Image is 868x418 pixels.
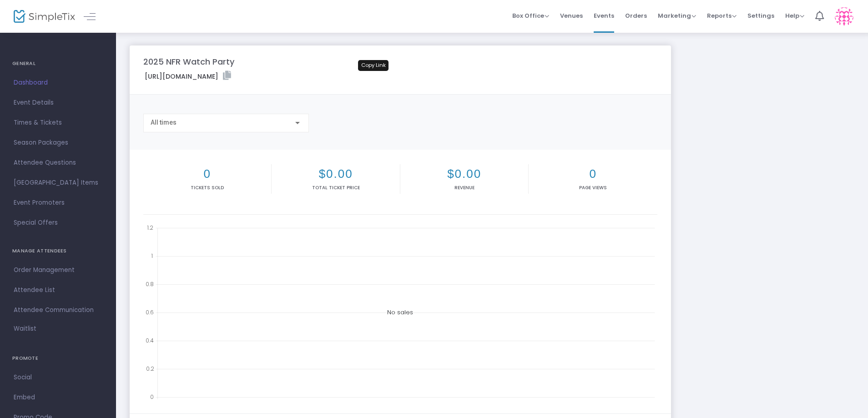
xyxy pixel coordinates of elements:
span: Waitlist [14,324,36,333]
span: Attendee List [14,284,102,296]
span: Order Management [14,264,102,276]
span: Settings [747,4,774,27]
p: Total Ticket Price [273,184,398,191]
div: Copy Link [358,60,389,71]
span: All times [151,119,177,126]
h2: $0.00 [273,167,398,181]
h4: MANAGE ATTENDEES [12,242,104,260]
span: [GEOGRAPHIC_DATA] Items [14,177,102,189]
h2: 0 [530,167,655,181]
span: Event Promoters [14,197,102,209]
span: Orders [625,4,647,27]
span: Times & Tickets [14,117,102,129]
span: Special Offers [14,217,102,229]
p: Revenue [402,184,526,191]
span: Venues [560,4,583,27]
m-panel-title: 2025 NFR Watch Party [143,55,234,68]
span: Embed [14,392,102,403]
span: Event Details [14,97,102,109]
span: Season Packages [14,137,102,149]
h4: GENERAL [12,55,104,73]
h2: 0 [145,167,269,181]
span: Box Office [512,11,549,20]
span: Reports [707,11,737,20]
span: Dashboard [14,77,102,89]
h2: $0.00 [402,167,526,181]
span: Social [14,372,102,383]
div: No sales [143,222,657,403]
span: Help [785,11,804,20]
span: Attendee Communication [14,304,102,316]
label: [URL][DOMAIN_NAME] [145,71,231,81]
span: Attendee Questions [14,157,102,169]
p: Page Views [530,184,655,191]
span: Events [594,4,614,27]
h4: PROMOTE [12,349,104,368]
p: Tickets sold [145,184,269,191]
span: Marketing [658,11,696,20]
